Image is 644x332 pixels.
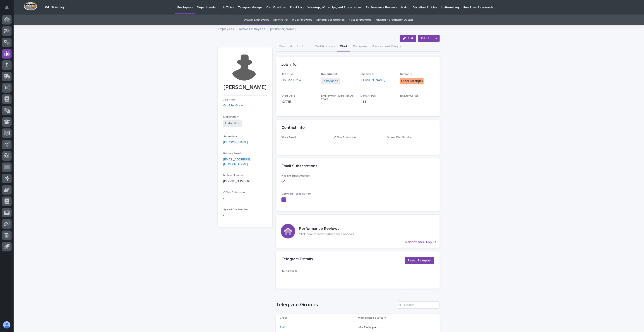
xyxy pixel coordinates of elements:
[281,175,310,177] span: Has No Email Address
[281,164,317,169] h2: Email Subscriptions
[223,116,239,118] span: Department
[361,78,385,83] a: [PERSON_NAME]
[370,42,404,52] button: Assessment Plaque
[280,315,288,320] p: Group
[281,257,313,262] h2: Telegram Details
[358,315,383,320] p: Membership Status
[223,140,248,145] a: [PERSON_NAME]
[223,208,249,211] span: Speed Dial Number
[280,326,286,330] a: PWI
[397,301,440,309] input: Search
[400,99,434,104] p: -
[361,73,375,76] span: Supervisor
[281,136,296,139] span: Work Email
[6,5,12,13] div: Notifications
[223,103,243,108] a: On-Site Crew
[323,79,338,84] a: Installation
[358,326,419,330] p: No Participation
[281,95,295,97] span: Start Date
[408,258,431,263] span: Reset Telegram
[400,78,424,84] div: Other (orange)
[361,99,395,104] p: 498
[223,84,267,91] p: [PERSON_NAME]
[387,141,434,146] p: -
[400,35,416,42] button: Edit
[405,240,432,244] p: Performance App
[400,73,412,76] span: Seniority
[361,95,376,97] span: Days At PWI
[45,5,65,9] h2: 04. Directory
[276,302,395,308] h1: Telegram Groups
[405,257,434,264] button: Reset Telegram
[276,42,295,52] button: Personal
[270,26,296,31] p: [PERSON_NAME]
[281,78,301,83] a: On-Site Crew
[400,95,418,97] span: lastDayAtPWI
[281,73,293,76] span: Job Title
[223,196,267,201] p: -
[292,15,312,25] a: My Employees
[273,15,288,25] a: My Profile
[281,275,282,280] p: -
[334,141,382,146] p: -
[337,42,350,52] button: Work
[312,42,337,52] button: Certifications
[299,232,355,236] p: Click here to view performance reviews.
[225,121,240,126] a: Installation
[276,215,440,248] a: Performance App
[321,95,353,101] span: Employment Duration As Years
[218,26,234,31] a: Employees
[375,15,413,25] a: Missing Personality Details
[334,136,356,139] span: Office Extension
[223,98,235,101] span: Job Title
[408,37,413,40] span: Edit
[281,99,316,104] p: [DATE]
[387,136,412,139] span: Speed Dial Number
[281,62,297,67] h2: Job Info
[223,213,267,218] p: -
[24,2,37,10] img: Workspace Logo
[223,135,237,138] span: Supervisor
[321,103,355,107] p: 1
[281,193,311,195] span: Software - What's New
[321,73,337,76] span: Department
[299,226,355,231] h3: Performance Reviews
[239,26,265,31] a: Active Employees
[223,180,250,183] a: [PHONE_NUMBER]
[281,141,329,146] p: -
[316,15,344,25] a: My Indirect Reports
[349,15,372,25] a: Past Employees
[223,152,241,155] span: Primary Email
[350,42,370,52] button: Discipline
[418,35,440,42] button: Edit Photo
[223,158,250,166] a: [EMAIL_ADDRESS][DOMAIN_NAME]
[223,174,243,177] span: Mobile Number
[281,270,297,273] span: Telegram ID
[295,42,312,52] button: Uniform
[2,3,12,12] button: Notifications
[2,320,12,330] button: users-avatar
[281,125,305,130] h2: Contact Info
[223,191,245,194] span: Office Extension
[421,36,437,41] span: Edit Photo
[244,15,269,25] a: Active Employees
